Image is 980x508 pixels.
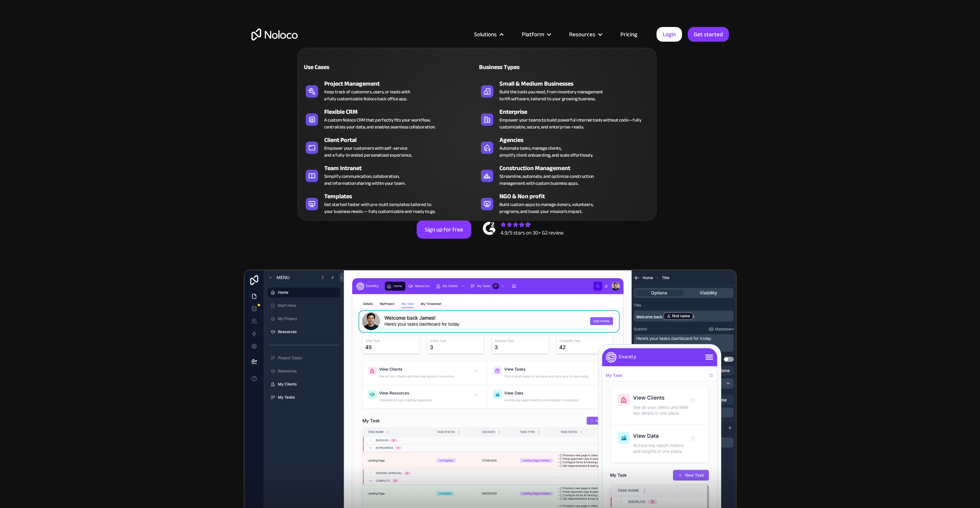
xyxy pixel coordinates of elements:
[302,190,477,216] a: TemplatesGet started faster with pre-built templates tailored toyour business needs — fully custo...
[512,29,560,39] div: Platform
[499,79,656,88] div: Small & Medium Businesses
[477,190,652,216] a: NGO & Non profitBuild custom apps to manage donors, volunteers,programs, and boost your mission’s...
[657,27,682,42] a: Login
[302,78,477,104] a: Project ManagementKeep track of customers, users, or leads witha fully customizable Noloco back o...
[324,107,481,116] div: Flexible CRM
[499,173,594,187] div: Streamline, automate, and optimize construction management with custom business apps.
[477,162,652,188] a: Construction ManagementStreamline, automate, and optimize constructionmanagement with custom busi...
[324,145,412,159] div: Empower your customers with self-service and a fully-branded personalized experience.
[324,88,410,102] div: Keep track of customers, users, or leads with a fully customizable Noloco back office app.
[611,29,647,39] a: Pricing
[560,29,611,39] div: Resources
[324,135,481,145] div: Client Portal
[324,173,405,187] div: Simplify communication, collaboration, and information sharing within your team.
[324,164,481,173] div: Team Intranet
[499,88,603,102] div: Build the tools you need, from inventory management to HR software, tailored to your growing busi...
[251,85,729,91] h1: Custom No-Code Business Apps Platform
[251,29,298,41] a: home
[477,134,652,160] a: AgenciesAutomate tasks, manage clients,simplify client onboarding, and scale effortlessly.
[302,106,477,132] a: Flexible CRMA custom Noloco CRM that perfectly fits your workflow,centralizes your data, and enab...
[324,192,481,201] div: Templates
[302,62,386,72] div: Use Cases
[464,29,512,39] div: Solutions
[499,164,656,173] div: Construction Management
[477,106,652,132] a: EnterpriseEmpower your teams to build powerful internal tools without code—fully customizable, se...
[499,116,648,130] div: Empower your teams to build powerful internal tools without code—fully customizable, secure, and ...
[324,116,436,130] div: A custom Noloco CRM that perfectly fits your workflow, centralizes your data, and enables seamles...
[688,27,729,42] a: Get started
[324,201,436,215] div: Get started faster with pre-built templates tailored to your business needs — fully customizable ...
[251,99,729,160] h2: Business Apps for Teams
[302,58,477,76] a: Use Cases
[499,192,656,201] div: NGO & Non profit
[474,29,497,39] div: Solutions
[477,58,652,76] a: Business Types
[499,201,593,215] div: Build custom apps to manage donors, volunteers, programs, and boost your mission’s impact.
[522,29,544,39] div: Platform
[302,134,477,160] a: Client PortalEmpower your customers with self-serviceand a fully-branded personalized experience.
[477,62,561,72] div: Business Types
[569,29,595,39] div: Resources
[499,135,656,145] div: Agencies
[298,37,657,221] nav: Solutions
[477,78,652,104] a: Small & Medium BusinessesBuild the tools you need, from inventory managementto HR software, tailo...
[499,145,593,159] div: Automate tasks, manage clients, simplify client onboarding, and scale effortlessly.
[417,220,471,239] a: Sign up for free
[324,79,481,88] div: Project Management
[499,107,656,116] div: Enterprise
[302,162,477,188] a: Team IntranetSimplify communication, collaboration,and information sharing within your team.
